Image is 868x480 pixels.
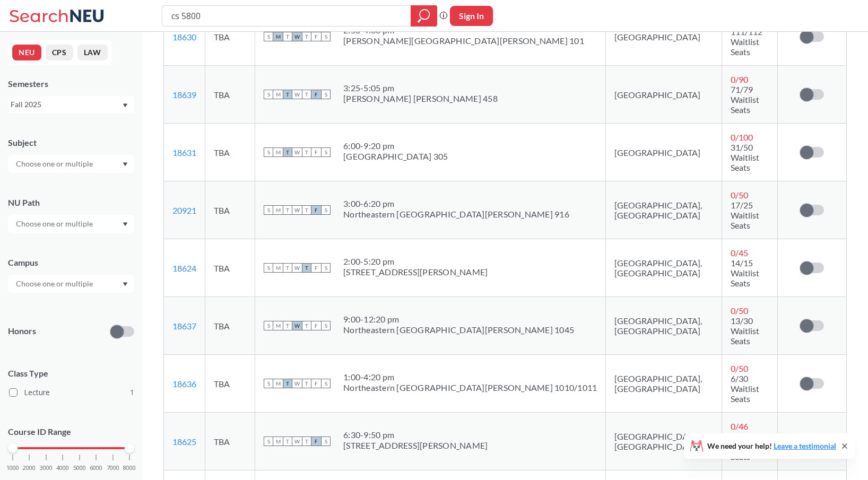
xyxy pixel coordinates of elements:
[8,215,134,233] div: Dropdown arrow
[606,124,722,181] td: [GEOGRAPHIC_DATA]
[8,137,134,149] div: Subject
[264,437,273,446] span: S
[283,321,292,330] span: T
[264,379,273,388] span: S
[11,277,100,290] input: Choose one or multiple
[172,205,196,215] a: 20921
[343,325,574,335] div: Northeastern [GEOGRAPHIC_DATA][PERSON_NAME] 1045
[205,66,255,124] td: TBA
[283,205,292,215] span: T
[343,36,584,46] div: [PERSON_NAME][GEOGRAPHIC_DATA][PERSON_NAME] 101
[205,239,255,297] td: TBA
[311,379,321,388] span: F
[731,306,748,316] span: 0 / 50
[273,147,283,157] span: M
[302,379,311,388] span: T
[6,465,19,471] span: 1000
[302,321,311,330] span: T
[11,99,121,110] div: Fall 2025
[731,74,748,84] span: 0 / 90
[302,90,311,99] span: T
[321,437,331,446] span: S
[343,198,569,209] div: 3:00 - 6:20 pm
[8,96,134,113] div: Fall 2025Dropdown arrow
[172,32,196,42] a: 18630
[302,32,311,41] span: T
[311,147,321,157] span: F
[606,66,722,124] td: [GEOGRAPHIC_DATA]
[8,275,134,293] div: Dropdown arrow
[606,355,722,413] td: [GEOGRAPHIC_DATA], [GEOGRAPHIC_DATA]
[343,83,498,93] div: 3:25 - 5:05 pm
[8,197,134,208] div: NU Path
[205,181,255,239] td: TBA
[343,314,574,325] div: 9:00 - 12:20 pm
[731,258,759,288] span: 14/15 Waitlist Seats
[450,6,493,26] button: Sign In
[343,430,488,440] div: 6:30 - 9:50 pm
[273,263,283,273] span: M
[311,263,321,273] span: F
[8,155,134,173] div: Dropdown arrow
[343,267,488,277] div: [STREET_ADDRESS][PERSON_NAME]
[731,316,759,346] span: 13/30 Waitlist Seats
[302,263,311,273] span: T
[205,8,255,66] td: TBA
[774,441,836,450] a: Leave a testimonial
[264,90,273,99] span: S
[343,440,488,451] div: [STREET_ADDRESS][PERSON_NAME]
[130,387,134,398] span: 1
[264,321,273,330] span: S
[264,147,273,157] span: S
[292,379,302,388] span: W
[731,248,748,258] span: 0 / 45
[11,158,100,170] input: Choose one or multiple
[273,205,283,215] span: M
[23,465,36,471] span: 2000
[172,321,196,331] a: 18637
[9,386,134,399] label: Lecture
[56,465,69,471] span: 4000
[731,132,753,142] span: 0 / 100
[731,431,759,461] span: 1/15 Waitlist Seats
[170,7,403,25] input: Class, professor, course number, "phrase"
[172,379,196,389] a: 18636
[12,45,41,60] button: NEU
[311,32,321,41] span: F
[418,8,430,23] svg: magnifying glass
[77,45,108,60] button: LAW
[283,379,292,388] span: T
[292,205,302,215] span: W
[283,32,292,41] span: T
[283,437,292,446] span: T
[292,147,302,157] span: W
[172,147,196,158] a: 18631
[321,147,331,157] span: S
[302,205,311,215] span: T
[172,90,196,100] a: 18639
[321,379,331,388] span: S
[292,321,302,330] span: W
[321,321,331,330] span: S
[283,147,292,157] span: T
[205,124,255,181] td: TBA
[343,382,597,393] div: Northeastern [GEOGRAPHIC_DATA][PERSON_NAME] 1010/1011
[107,465,119,471] span: 7000
[343,209,569,220] div: Northeastern [GEOGRAPHIC_DATA][PERSON_NAME] 916
[46,45,73,60] button: CPS
[292,90,302,99] span: W
[283,90,292,99] span: T
[731,363,748,373] span: 0 / 50
[311,437,321,446] span: F
[273,379,283,388] span: M
[205,355,255,413] td: TBA
[273,32,283,41] span: M
[172,437,196,447] a: 18625
[606,181,722,239] td: [GEOGRAPHIC_DATA], [GEOGRAPHIC_DATA]
[123,465,136,471] span: 8000
[731,84,759,115] span: 71/79 Waitlist Seats
[283,263,292,273] span: T
[73,465,86,471] span: 5000
[302,147,311,157] span: T
[606,8,722,66] td: [GEOGRAPHIC_DATA]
